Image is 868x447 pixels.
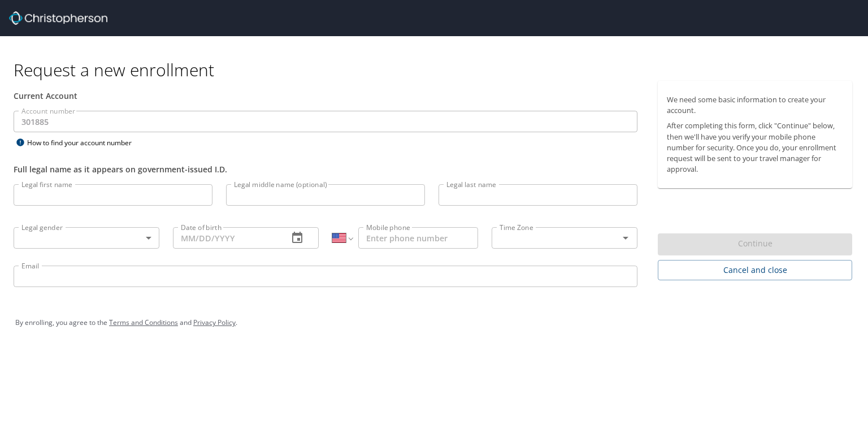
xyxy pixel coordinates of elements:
h1: Request a new enrollment [14,59,861,81]
div: ​ [14,227,159,249]
a: Privacy Policy [193,318,236,327]
div: By enrolling, you agree to the and . [15,309,853,337]
a: Terms and Conditions [109,318,178,327]
span: Cancel and close [667,263,843,277]
div: Current Account [14,90,637,102]
input: MM/DD/YYYY [173,227,279,249]
button: Open [618,230,633,246]
p: After completing this form, click "Continue" below, then we'll have you verify your mobile phone ... [667,120,843,175]
div: How to find your account number [14,136,155,150]
img: cbt logo [9,11,107,25]
p: We need some basic information to create your account. [667,94,843,116]
div: Full legal name as it appears on government-issued I.D. [14,163,637,175]
button: Cancel and close [658,260,852,281]
input: Enter phone number [358,227,478,249]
